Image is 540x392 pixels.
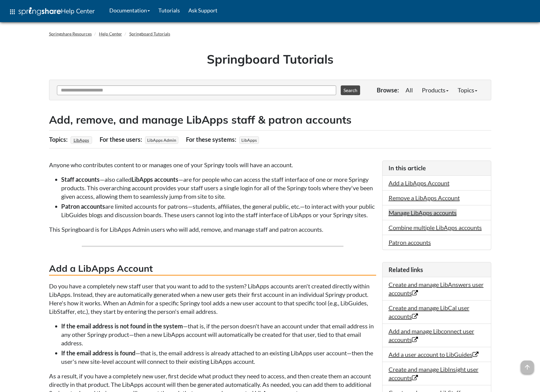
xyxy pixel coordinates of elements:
[49,31,92,36] a: Springshare Resources
[389,366,479,381] a: Create and manage LibInsight user accounts
[341,85,360,95] button: Search
[389,194,460,201] a: Remove a LibApps Account
[61,7,95,15] span: Help Center
[239,136,259,144] span: LibApps
[521,360,534,374] span: arrow_upward
[61,176,100,183] strong: Staff accounts
[61,202,376,219] li: are limited accounts for patrons—students, affiliates, the general public, etc.—to interact with ...
[417,84,453,96] a: Products
[105,3,154,18] a: Documentation
[453,84,482,96] a: Topics
[389,164,485,172] h3: In this article
[389,327,474,343] a: Add and manage Libconnect user accounts
[389,304,469,320] a: Create and manage LibCal user accounts
[99,31,122,36] a: Help Center
[18,7,61,15] img: Springshare
[61,203,105,210] strong: Patron accounts
[389,224,482,231] a: Combine multiple LibApps accounts
[184,3,222,18] a: Ask Support
[49,112,491,127] h2: Add, remove, and manage LibApps staff & patron accounts
[389,209,457,216] a: Manage LibApps accounts
[154,3,184,18] a: Tutorials
[129,31,170,36] a: Springboard Tutorials
[61,349,135,357] strong: If the email address is found
[49,134,69,145] div: Topics:
[61,322,376,347] li: —that is, if the person doesn't have an account under that email address in any other Springy pro...
[377,86,399,94] p: Browse:
[521,361,534,368] a: arrow_upward
[131,176,178,183] strong: LibApps accounts
[100,134,144,145] div: For these users:
[389,179,449,187] a: Add a LibApps Account
[61,322,183,330] strong: If the email address is not found in the system
[186,134,238,145] div: For these systems:
[49,225,376,234] p: This Springboard is for LibApps Admin users who will add, remove, and manage staff and patron acc...
[389,239,431,246] a: Patron accounts
[61,175,376,201] li: —also called —are for people who can access the staff interface of one or more Springy products. ...
[389,266,423,273] span: Related links
[401,84,417,96] a: All
[54,51,487,68] h1: Springboard Tutorials
[49,161,376,169] p: Anyone who contributes content to or manages one of your Springy tools will have an account.
[73,136,90,145] a: LibApps
[145,136,178,144] span: LibApps Admin
[9,8,16,15] span: apps
[389,281,484,297] a: Create and manage LibAnswers user accounts
[49,282,376,316] p: Do you have a completely new staff user that you want to add to the system? LibApps accounts aren...
[49,262,376,276] h3: Add a LibApps Account
[389,351,479,358] a: Add a user account to LibGuides
[5,3,99,21] a: apps Help Center
[61,349,376,366] li: —that is, the email address is already attached to an existing LibApps user account—then the user...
